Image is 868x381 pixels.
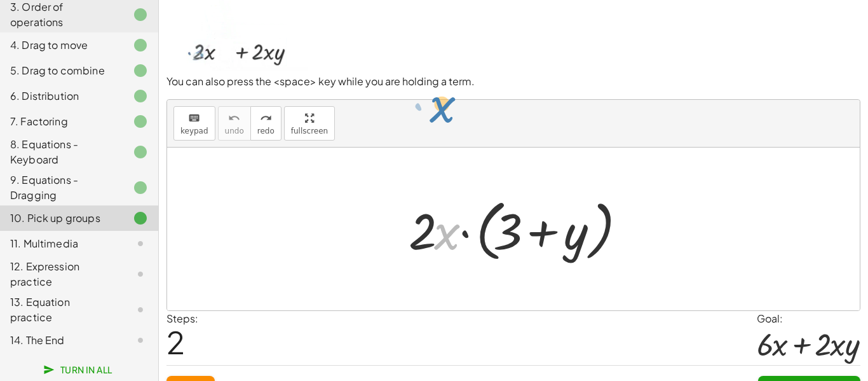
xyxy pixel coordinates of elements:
button: keyboardkeypad [173,106,215,141]
div: Goal: [757,311,860,326]
i: keyboard [188,111,200,126]
span: redo [257,127,275,135]
i: Task finished. [133,180,148,195]
div: 4. Drag to move [10,38,112,53]
span: Turn In All [46,364,112,375]
span: fullscreen [291,127,328,135]
div: 11. Multimedia [10,236,112,251]
button: redoredo [250,106,281,141]
div: 12. Expression practice [10,259,112,289]
i: Task not started. [133,267,148,282]
i: Task finished. [133,7,148,22]
div: 14. The End [10,333,112,348]
i: Task finished. [133,63,148,78]
div: 6. Distribution [10,88,112,104]
div: 7. Factoring [10,114,112,129]
i: Task not started. [133,236,148,251]
button: fullscreen [284,106,335,141]
i: Task finished. [133,114,148,129]
i: redo [260,111,272,126]
i: Task not started. [133,302,148,317]
i: Task finished. [133,211,148,226]
i: Task finished. [133,38,148,53]
button: Turn In All [36,358,123,381]
div: 5. Drag to combine [10,63,112,78]
i: Task finished. [133,144,148,160]
span: 2 [166,322,185,361]
div: 10. Pick up groups [10,211,112,226]
label: Steps: [166,312,198,325]
p: You can also press the <space> key while you are holding a term. [166,74,860,89]
div: 8. Equations - Keyboard [10,137,112,167]
i: undo [228,111,240,126]
i: Task finished. [133,88,148,104]
span: keypad [180,127,208,135]
div: 13. Equation practice [10,294,112,325]
span: undo [225,127,244,135]
i: Task not started. [133,333,148,348]
button: undoundo [218,106,251,141]
div: 9. Equations - Dragging [10,172,112,203]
